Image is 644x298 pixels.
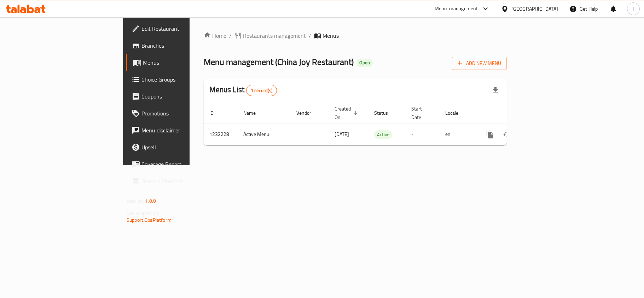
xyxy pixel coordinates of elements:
[141,92,225,101] span: Coupons
[487,82,504,99] div: Export file
[335,130,349,139] span: [DATE]
[126,139,231,156] a: Upsell
[204,54,354,70] span: Menu management ( China Joy Restaurant )
[126,173,231,190] a: Grocery Checklist
[323,31,339,40] span: Menus
[126,54,231,71] a: Menus
[482,126,499,143] button: more
[435,5,478,13] div: Menu-management
[145,196,156,205] span: 1.0.0
[126,37,231,54] a: Branches
[141,126,225,135] span: Menu disclaimer
[127,196,144,205] span: Version:
[126,156,231,173] a: Coverage Report
[127,208,159,217] span: Get support on:
[209,84,277,96] h2: Menus List
[127,215,172,225] a: Support.OpsPlatform
[411,105,431,121] span: Start Date
[296,109,320,117] span: Vendor
[141,143,225,151] span: Upsell
[141,24,225,33] span: Edit Restaurant
[374,130,392,139] div: Active
[440,124,476,145] td: en
[204,31,507,40] nav: breadcrumb
[141,160,225,168] span: Coverage Report
[141,75,225,84] span: Choice Groups
[356,59,373,67] div: Open
[238,124,291,145] td: Active Menu
[126,20,231,37] a: Edit Restaurant
[452,57,507,70] button: Add New Menu
[209,109,223,117] span: ID
[309,31,311,40] li: /
[633,5,634,13] span: l
[406,124,440,145] td: -
[374,109,397,117] span: Status
[141,41,225,50] span: Branches
[141,109,225,118] span: Promotions
[335,105,360,121] span: Created On
[476,102,555,124] th: Actions
[499,126,516,143] button: Change Status
[246,87,277,94] span: 1 record(s)
[126,105,231,122] a: Promotions
[243,31,306,40] span: Restaurants management
[243,109,265,117] span: Name
[246,85,277,96] div: Total records count
[126,122,231,139] a: Menu disclaimer
[374,131,392,139] span: Active
[234,31,306,40] a: Restaurants management
[126,71,231,88] a: Choice Groups
[143,58,225,67] span: Menus
[204,102,555,145] table: enhanced table
[141,177,225,185] span: Grocery Checklist
[356,60,373,66] span: Open
[126,88,231,105] a: Coupons
[445,109,468,117] span: Locale
[458,59,501,68] span: Add New Menu
[511,5,558,13] div: [GEOGRAPHIC_DATA]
